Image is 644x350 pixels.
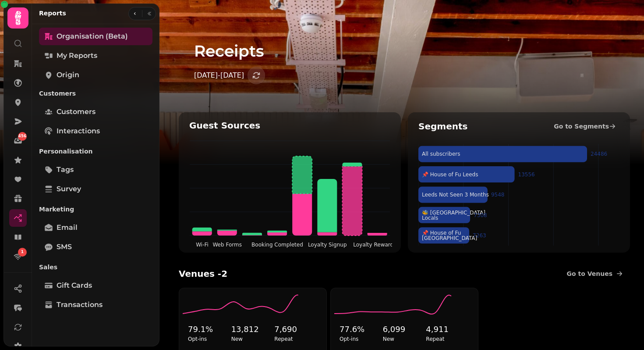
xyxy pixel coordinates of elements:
[39,296,152,314] a: Transactions
[340,323,383,336] p: 77.6 %
[422,209,485,216] tspan: 🐝 [GEOGRAPHIC_DATA]
[179,112,347,139] h2: Guest Sources
[591,151,607,157] tspan: 24486
[491,192,505,198] tspan: 9548
[39,86,152,101] p: Customers
[426,336,469,343] p: Repeat
[18,133,27,139] span: 456
[474,212,487,218] tspan: 7308
[21,249,24,255] span: 1
[422,151,460,157] tspan: All subscribers
[422,215,438,221] tspan: Locals
[560,267,630,281] a: Go to Venues
[422,171,478,178] tspan: 📌 House of Fu Leeds
[308,242,347,248] tspan: Loyalty Signup
[194,70,244,81] p: [DATE] - [DATE]
[422,235,477,241] tspan: [GEOGRAPHIC_DATA]
[57,31,128,42] span: Organisation (beta)
[426,323,469,336] p: 4,911
[39,161,152,179] a: tags
[57,184,81,194] span: survey
[547,119,623,133] a: Go to Segments
[383,323,426,336] p: 6,099
[231,323,275,336] p: 13,812
[57,280,92,291] span: Gift Cards
[418,120,467,132] h2: Segments
[353,242,393,248] tspan: Loyalty Reward
[231,336,275,343] p: New
[473,232,486,239] tspan: 7263
[32,24,159,346] nav: Tabs
[9,248,27,265] a: 1
[39,143,152,159] p: Personalisation
[57,126,100,136] span: Interactions
[39,122,152,140] a: Interactions
[518,171,535,178] tspan: 13556
[567,269,613,278] span: Go to Venues
[340,336,383,343] p: Opt-ins
[422,192,489,198] tspan: Leeds Not Seen 3 Months
[57,70,79,80] span: Origin
[212,242,241,248] tspan: Web Forms
[274,336,318,343] p: Repeat
[57,50,97,61] span: My Reports
[57,300,103,310] span: Transactions
[57,222,78,233] span: Email
[57,242,72,252] span: SMS
[194,21,615,60] h1: Receipts
[39,47,152,64] a: My Reports
[179,268,227,280] h2: Venues - 2
[274,323,318,336] p: 7,690
[39,28,152,45] a: Organisation (beta)
[39,180,152,198] a: survey
[39,238,152,256] a: SMS
[9,132,27,150] a: 456
[422,229,461,236] tspan: 📌 House of Fu
[39,9,66,18] h2: Reports
[39,219,152,236] a: Email
[57,107,96,117] span: Customers
[383,336,426,343] p: New
[251,242,303,248] tspan: Booking Completed
[57,164,74,175] span: tags
[39,66,152,84] a: Origin
[39,103,152,121] a: Customers
[39,259,152,275] p: Sales
[554,122,609,131] span: Go to Segments
[188,336,231,343] p: Opt-ins
[196,242,209,248] tspan: Wi-Fi
[39,277,152,294] a: Gift Cards
[188,323,231,336] p: 79.1 %
[39,201,152,217] p: Marketing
